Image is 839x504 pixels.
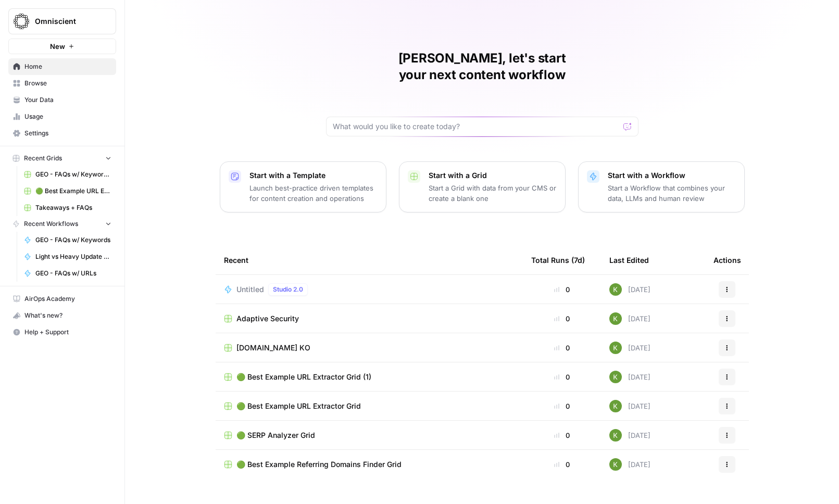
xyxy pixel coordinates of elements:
[609,246,649,274] div: Last Edited
[24,129,111,138] span: Settings
[8,216,116,232] button: Recent Workflows
[531,372,593,382] div: 0
[24,327,111,337] span: Help + Support
[35,203,111,212] span: Takeaways + FAQs
[531,343,593,353] div: 0
[19,265,116,282] a: GEO - FAQs w/ URLs
[224,430,515,440] a: 🟢 SERP Analyzer Grid
[609,283,622,296] img: lpvd4xs63a94ihunb7oo8ewbt041
[531,313,593,324] div: 0
[399,161,566,212] button: Start with a GridStart a Grid with data from your CMS or create a blank one
[609,342,622,354] img: lpvd4xs63a94ihunb7oo8ewbt041
[12,12,31,31] img: Omniscient Logo
[326,50,638,83] h1: [PERSON_NAME], let's start your next content workflow
[609,371,650,383] div: [DATE]
[8,39,116,54] button: New
[24,62,111,71] span: Home
[236,284,264,295] span: Untitled
[8,324,116,341] button: Help + Support
[531,430,593,440] div: 0
[24,294,111,304] span: AirOps Academy
[609,400,650,412] div: [DATE]
[35,186,111,196] span: 🟢 Best Example URL Extractor Grid (2)
[24,219,78,229] span: Recent Workflows
[609,458,622,471] img: lpvd4xs63a94ihunb7oo8ewbt041
[9,308,116,323] div: What's new?
[429,183,557,204] p: Start a Grid with data from your CMS or create a blank one
[236,343,310,353] span: [DOMAIN_NAME] KO
[19,232,116,248] a: GEO - FAQs w/ Keywords
[8,108,116,125] a: Usage
[8,92,116,108] a: Your Data
[35,269,111,278] span: GEO - FAQs w/ URLs
[608,170,736,181] p: Start with a Workflow
[24,112,111,121] span: Usage
[224,343,515,353] a: [DOMAIN_NAME] KO
[224,459,515,470] a: 🟢 Best Example Referring Domains Finder Grid
[249,170,378,181] p: Start with a Template
[609,371,622,383] img: lpvd4xs63a94ihunb7oo8ewbt041
[24,95,111,105] span: Your Data
[609,312,650,325] div: [DATE]
[35,235,111,245] span: GEO - FAQs w/ Keywords
[531,459,593,470] div: 0
[224,401,515,411] a: 🟢 Best Example URL Extractor Grid
[609,429,650,442] div: [DATE]
[24,79,111,88] span: Browse
[609,342,650,354] div: [DATE]
[8,75,116,92] a: Browse
[578,161,745,212] button: Start with a WorkflowStart a Workflow that combines your data, LLMs and human review
[19,199,116,216] a: Takeaways + FAQs
[236,459,402,470] span: 🟢 Best Example Referring Domains Finder Grid
[429,170,557,181] p: Start with a Grid
[531,246,585,274] div: Total Runs (7d)
[19,166,116,183] a: GEO - FAQs w/ Keywords Grid
[236,372,371,382] span: 🟢 Best Example URL Extractor Grid (1)
[8,291,116,307] a: AirOps Academy
[224,313,515,324] a: Adaptive Security
[24,154,62,163] span: Recent Grids
[8,307,116,324] button: What's new?
[19,248,116,265] a: Light vs Heavy Update Determination [in-progress]
[713,246,741,274] div: Actions
[8,58,116,75] a: Home
[236,313,299,324] span: Adaptive Security
[224,283,515,296] a: UntitledStudio 2.0
[19,183,116,199] a: 🟢 Best Example URL Extractor Grid (2)
[531,401,593,411] div: 0
[8,8,116,34] button: Workspace: Omniscient
[50,41,65,52] span: New
[609,400,622,412] img: lpvd4xs63a94ihunb7oo8ewbt041
[236,430,315,440] span: 🟢 SERP Analyzer Grid
[531,284,593,295] div: 0
[224,246,515,274] div: Recent
[609,458,650,471] div: [DATE]
[609,429,622,442] img: lpvd4xs63a94ihunb7oo8ewbt041
[35,252,111,261] span: Light vs Heavy Update Determination [in-progress]
[273,285,303,294] span: Studio 2.0
[249,183,378,204] p: Launch best-practice driven templates for content creation and operations
[224,372,515,382] a: 🟢 Best Example URL Extractor Grid (1)
[236,401,361,411] span: 🟢 Best Example URL Extractor Grid
[333,121,619,132] input: What would you like to create today?
[608,183,736,204] p: Start a Workflow that combines your data, LLMs and human review
[220,161,386,212] button: Start with a TemplateLaunch best-practice driven templates for content creation and operations
[609,283,650,296] div: [DATE]
[609,312,622,325] img: lpvd4xs63a94ihunb7oo8ewbt041
[35,16,98,27] span: Omniscient
[8,150,116,166] button: Recent Grids
[35,170,111,179] span: GEO - FAQs w/ Keywords Grid
[8,125,116,142] a: Settings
